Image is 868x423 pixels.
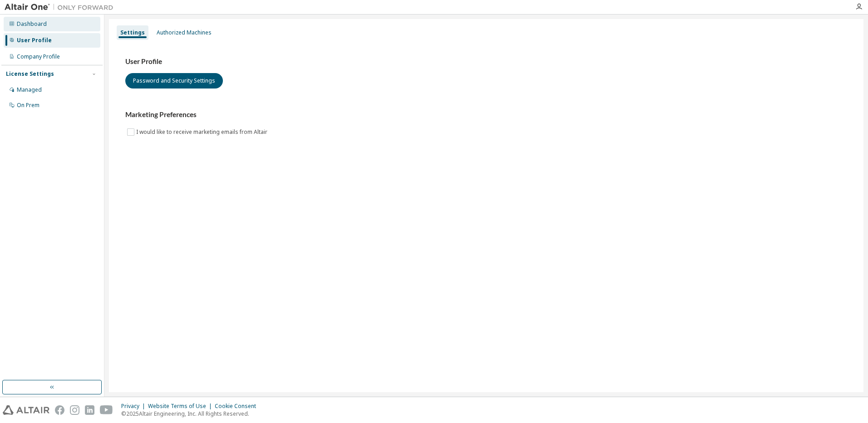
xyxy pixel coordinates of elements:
img: youtube.svg [100,405,113,415]
div: Settings [120,29,145,36]
img: Altair One [5,3,118,12]
div: License Settings [6,70,54,78]
div: On Prem [17,102,39,109]
p: © 2025 Altair Engineering, Inc. All Rights Reserved. [121,410,261,418]
div: Managed [17,86,42,93]
img: facebook.svg [55,405,64,415]
div: Dashboard [17,20,47,28]
h3: Marketing Preferences [125,110,847,119]
div: Website Terms of Use [148,403,215,410]
div: Company Profile [17,53,60,60]
div: Authorized Machines [157,29,212,36]
img: altair_logo.svg [3,405,49,415]
div: User Profile [17,37,52,44]
label: I would like to receive marketing emails from Altair [136,127,269,138]
h3: User Profile [125,57,847,66]
div: Cookie Consent [215,403,261,410]
div: Privacy [121,403,148,410]
button: Password and Security Settings [125,73,223,89]
img: linkedin.svg [85,405,94,415]
img: instagram.svg [70,405,79,415]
